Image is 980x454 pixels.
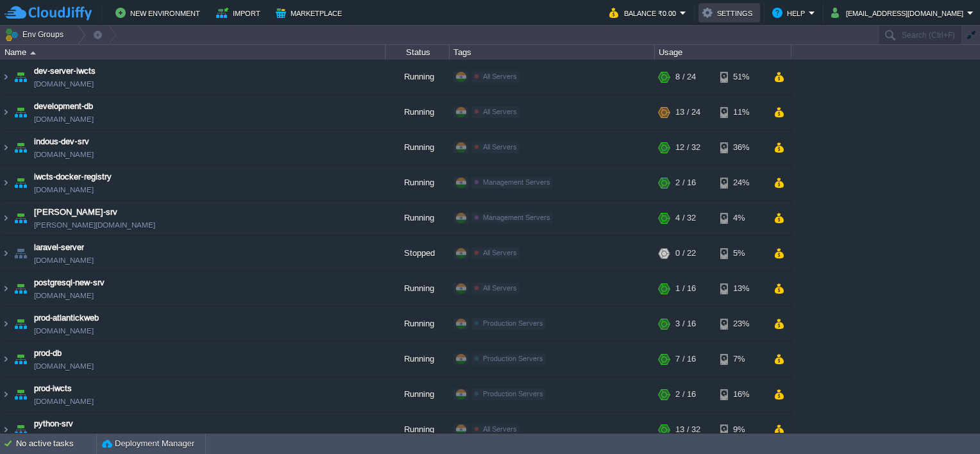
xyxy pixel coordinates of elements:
img: AMDAwAAAACH5BAEAAAAALAAAAAABAAEAAAICRAEAOw== [12,60,30,94]
img: AMDAwAAAACH5BAEAAAAALAAAAAABAAEAAAICRAEAOw== [1,342,11,376]
div: Running [385,165,450,200]
span: [DOMAIN_NAME] [34,289,94,302]
button: Env Groups [4,26,68,44]
div: 23% [720,307,762,341]
span: Management Servers [483,214,550,221]
div: Running [385,95,450,130]
div: Running [385,412,450,447]
a: [PERSON_NAME][DOMAIN_NAME] [34,219,155,231]
a: [DOMAIN_NAME] [34,324,94,337]
div: Running [385,307,450,341]
div: 13 / 32 [675,412,700,447]
button: Settings [702,5,756,21]
img: AMDAwAAAACH5BAEAAAAALAAAAAABAAEAAAICRAEAOw== [1,165,11,200]
div: 9% [720,412,762,447]
a: indous-dev-srv [34,135,89,148]
img: AMDAwAAAACH5BAEAAAAALAAAAAABAAEAAAICRAEAOw== [1,60,11,94]
div: Status [386,45,449,60]
a: iwcts-docker-registry [34,171,112,183]
div: Running [385,201,450,235]
div: No active tasks [16,433,96,454]
a: dev-server-iwcts [34,65,96,78]
a: python-srv [34,417,73,430]
img: AMDAwAAAACH5BAEAAAAALAAAAAABAAEAAAICRAEAOw== [12,165,30,200]
div: 8 / 24 [675,60,696,94]
a: [DOMAIN_NAME] [34,254,94,267]
a: prod-db [34,347,62,360]
img: AMDAwAAAACH5BAEAAAAALAAAAAABAAEAAAICRAEAOw== [12,236,30,271]
a: [DOMAIN_NAME] [34,430,94,443]
button: Balance ₹0.00 [609,5,680,21]
img: AMDAwAAAACH5BAEAAAAALAAAAAABAAEAAAICRAEAOw== [12,377,30,412]
span: Production Servers [483,390,543,398]
a: [DOMAIN_NAME] [34,78,94,90]
img: AMDAwAAAACH5BAEAAAAALAAAAAABAAEAAAICRAEAOw== [1,130,11,165]
button: Marketplace [276,5,346,21]
span: development-db [34,100,93,113]
a: prod-atlantickweb [34,312,99,324]
span: Production Servers [483,319,543,327]
span: Management Servers [483,178,550,186]
span: [DOMAIN_NAME] [34,148,94,161]
button: New Environment [115,5,204,21]
img: AMDAwAAAACH5BAEAAAAALAAAAAABAAEAAAICRAEAOw== [1,236,11,271]
div: Name [1,45,385,60]
span: postgresql-new-srv [34,276,105,289]
div: 7 / 16 [675,342,696,376]
img: AMDAwAAAACH5BAEAAAAALAAAAAABAAEAAAICRAEAOw== [12,95,30,130]
img: AMDAwAAAACH5BAEAAAAALAAAAAABAAEAAAICRAEAOw== [1,377,11,412]
div: 0 / 22 [675,236,696,271]
div: Running [385,130,450,165]
a: laravel-server [34,241,84,254]
div: 2 / 16 [675,377,696,412]
div: 51% [720,60,762,94]
img: AMDAwAAAACH5BAEAAAAALAAAAAABAAEAAAICRAEAOw== [12,307,30,341]
div: Usage [655,45,791,60]
button: [EMAIL_ADDRESS][DOMAIN_NAME] [831,5,967,21]
span: [DOMAIN_NAME] [34,395,94,408]
div: 7% [720,342,762,376]
a: [PERSON_NAME]-srv [34,206,117,219]
div: Stopped [385,236,450,271]
span: [DOMAIN_NAME] [34,113,94,126]
div: 11% [720,95,762,130]
div: 36% [720,130,762,165]
div: Running [385,377,450,412]
button: Import [216,5,264,21]
img: AMDAwAAAACH5BAEAAAAALAAAAAABAAEAAAICRAEAOw== [12,271,30,306]
img: AMDAwAAAACH5BAEAAAAALAAAAAABAAEAAAICRAEAOw== [1,307,11,341]
button: Help [772,5,809,21]
button: Deployment Manager [102,437,194,450]
div: Running [385,60,450,94]
img: AMDAwAAAACH5BAEAAAAALAAAAAABAAEAAAICRAEAOw== [12,342,30,376]
img: AMDAwAAAACH5BAEAAAAALAAAAAABAAEAAAICRAEAOw== [1,412,11,447]
div: Running [385,342,450,376]
div: 13% [720,271,762,306]
a: prod-iwcts [34,382,72,395]
img: AMDAwAAAACH5BAEAAAAALAAAAAABAAEAAAICRAEAOw== [1,271,11,306]
img: AMDAwAAAACH5BAEAAAAALAAAAAABAAEAAAICRAEAOw== [1,95,11,130]
div: 4% [720,201,762,235]
span: Production Servers [483,355,543,362]
img: AMDAwAAAACH5BAEAAAAALAAAAAABAAEAAAICRAEAOw== [12,201,30,235]
img: CloudJiffy [4,5,92,21]
img: AMDAwAAAACH5BAEAAAAALAAAAAABAAEAAAICRAEAOw== [12,412,30,447]
img: AMDAwAAAACH5BAEAAAAALAAAAAABAAEAAAICRAEAOw== [1,201,11,235]
div: 24% [720,165,762,200]
div: Running [385,271,450,306]
div: 12 / 32 [675,130,700,165]
div: 13 / 24 [675,95,700,130]
div: 16% [720,377,762,412]
div: 4 / 32 [675,201,696,235]
iframe: chat widget [926,403,967,441]
span: All Servers [483,249,517,256]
